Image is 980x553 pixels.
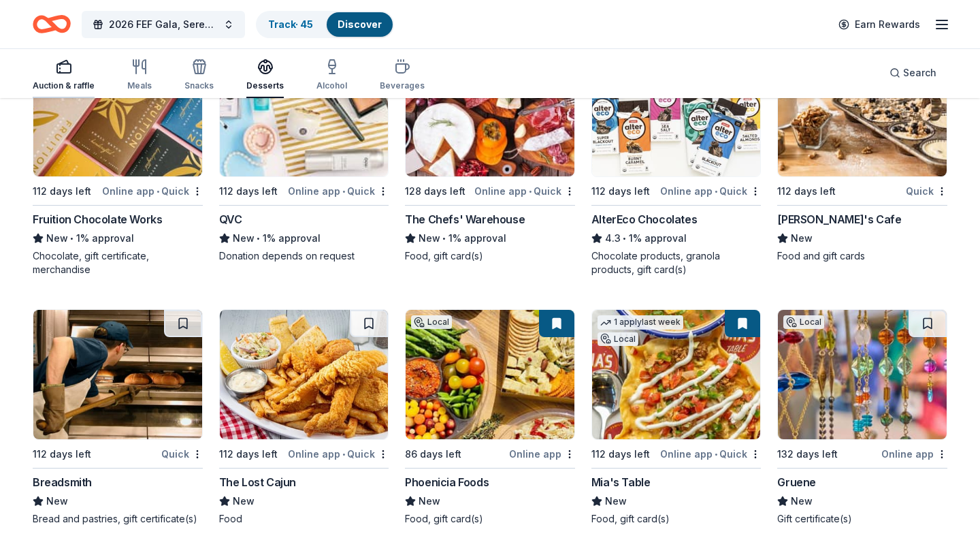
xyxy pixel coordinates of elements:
div: [PERSON_NAME]'s Cafe [777,211,901,227]
img: Image for Mia's Table [592,310,761,439]
div: 1% approval [405,230,575,247]
span: New [46,493,68,509]
a: Image for The Chefs' Warehouse6 applieslast week128 days leftOnline app•QuickThe Chefs' Warehouse... [405,46,575,263]
a: Home [33,8,71,40]
button: Desserts [246,53,284,98]
div: Online app Quick [288,445,389,462]
div: 1% approval [591,230,762,247]
div: 1% approval [219,230,389,247]
div: Chocolate, gift certificate, merchandise [33,249,203,276]
span: • [257,233,260,244]
div: 112 days left [33,183,91,200]
span: • [715,449,717,460]
div: Food and gift cards [777,249,947,263]
button: Beverages [380,53,425,98]
div: Online app Quick [660,445,761,462]
div: 1% approval [33,230,203,247]
span: 4.3 [605,230,621,247]
div: 86 days left [405,446,461,462]
div: 112 days left [777,183,836,200]
div: Gruene [777,474,816,490]
button: Meals [127,53,152,98]
div: 112 days left [219,446,278,462]
a: Image for Mimi's Cafe112 days leftQuick[PERSON_NAME]'s CafeNewFood and gift cards [777,46,947,263]
div: Quick [906,183,947,200]
div: Food [219,512,389,526]
a: Track· 45 [268,18,313,30]
img: Image for Mimi's Cafe [778,47,947,176]
span: • [715,186,717,197]
button: 2026 FEF Gala, Serendipity: A Sweet Escape [82,11,245,38]
a: Image for Fruition Chocolate Works5 applieslast week112 days leftOnline app•QuickFruition Chocola... [33,46,203,276]
a: Image for Mia's Table1 applylast weekLocal112 days leftOnline app•QuickMia's TableNewFood, gift c... [591,309,762,526]
span: • [342,449,345,460]
span: New [419,230,440,247]
span: 2026 FEF Gala, Serendipity: A Sweet Escape [109,16,218,33]
div: 132 days left [777,446,838,462]
span: New [46,230,68,247]
div: Desserts [246,80,284,91]
div: Food, gift card(s) [591,512,762,526]
div: Gift certificate(s) [777,512,947,526]
div: Donation depends on request [219,249,389,263]
img: Image for The Lost Cajun [220,310,389,439]
button: Alcohol [316,53,347,98]
div: Snacks [184,80,214,91]
img: Image for AlterEco Chocolates [592,47,761,176]
button: Track· 45Discover [256,11,394,38]
div: Meals [127,80,152,91]
span: • [529,186,532,197]
img: Image for QVC [220,47,389,176]
img: Image for Phoenicia Foods [406,310,574,439]
div: Online app Quick [474,183,575,200]
button: Auction & raffle [33,53,95,98]
span: • [342,186,345,197]
div: Local [598,332,638,346]
div: QVC [219,211,242,227]
div: Local [783,315,824,329]
div: The Chefs' Warehouse [405,211,525,227]
img: Image for The Chefs' Warehouse [406,47,574,176]
div: Mia's Table [591,474,651,490]
div: Food, gift card(s) [405,512,575,526]
a: Image for Phoenicia FoodsLocal86 days leftOnline appPhoenicia FoodsNewFood, gift card(s) [405,309,575,526]
div: Auction & raffle [33,80,95,91]
a: Image for Breadsmith112 days leftQuickBreadsmithNewBread and pastries, gift certificate(s) [33,309,203,526]
div: Food, gift card(s) [405,249,575,263]
div: Breadsmith [33,474,92,490]
span: New [791,230,813,247]
span: New [419,493,440,509]
span: New [233,230,255,247]
div: 1 apply last week [598,315,683,330]
div: Phoenicia Foods [405,474,489,490]
a: Image for AlterEco Chocolates5 applieslast week112 days leftOnline app•QuickAlterEco Chocolates4.... [591,46,762,276]
button: Snacks [184,53,214,98]
a: Discover [338,18,382,30]
div: Online app [881,445,947,462]
div: 112 days left [33,446,91,462]
img: Image for Gruene [778,310,947,439]
span: • [443,233,446,244]
div: Bread and pastries, gift certificate(s) [33,512,203,526]
div: Online app Quick [660,183,761,200]
span: • [623,233,626,244]
span: Search [903,65,936,81]
div: 112 days left [219,183,278,200]
div: Local [411,315,452,329]
div: 112 days left [591,183,650,200]
span: New [233,493,255,509]
div: The Lost Cajun [219,474,296,490]
span: New [605,493,627,509]
div: Alcohol [316,80,347,91]
div: Online app Quick [288,183,389,200]
span: • [157,186,159,197]
div: Beverages [380,80,425,91]
span: • [70,233,73,244]
div: Quick [161,445,203,462]
div: Fruition Chocolate Works [33,211,162,227]
button: Search [879,59,947,86]
a: Image for QVC5 applieslast week112 days leftOnline app•QuickQVCNew•1% approvalDonation depends on... [219,46,389,263]
img: Image for Breadsmith [33,310,202,439]
div: Chocolate products, granola products, gift card(s) [591,249,762,276]
div: Online app Quick [102,183,203,200]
